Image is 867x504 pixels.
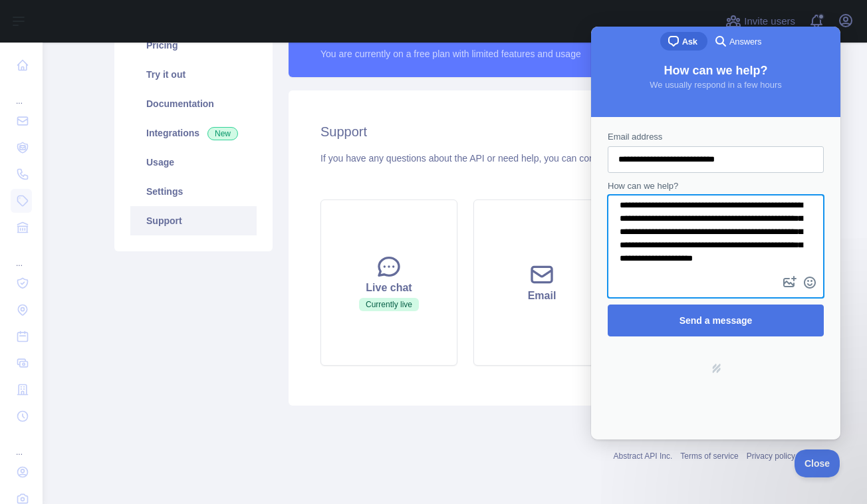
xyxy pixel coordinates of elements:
div: If you have any questions about the API or need help, you can contact us below. [320,152,763,165]
div: Email [490,288,594,304]
iframe: Help Scout Beacon - Live Chat, Contact Form, and Knowledge Base [591,27,840,440]
div: ... [11,242,32,269]
a: Integrations New [130,118,257,148]
a: Terms of service [680,451,738,461]
div: ... [11,80,32,106]
div: Live chat [337,280,441,296]
button: Email [473,199,610,366]
a: Pricing [130,31,257,60]
button: Invite users [723,11,798,32]
span: New [207,127,238,140]
a: Documentation [130,89,257,118]
iframe: Help Scout Beacon - Close [795,449,840,477]
span: Invite users [744,14,795,29]
a: Privacy policy [747,451,795,461]
div: You are currently on a free plan with limited features and usage [320,47,581,61]
h2: Support [320,122,763,141]
div: ... [11,431,32,457]
a: Abstract API Inc. [614,451,673,461]
a: Usage [130,148,257,177]
a: Try it out [130,60,257,89]
button: Live chatCurrently live [320,199,457,366]
span: Currently live [359,298,419,311]
a: Settings [130,177,257,206]
a: Support [130,206,257,235]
